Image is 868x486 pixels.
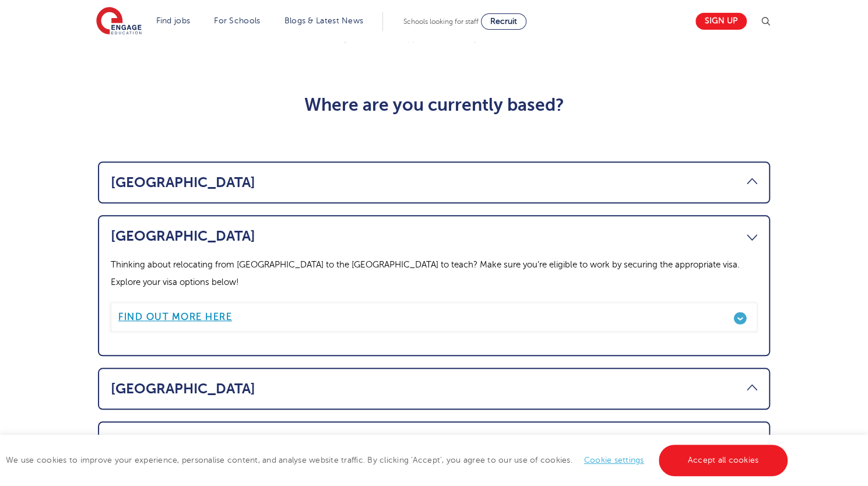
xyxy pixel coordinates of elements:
[111,381,757,397] a: [GEOGRAPHIC_DATA]
[96,7,142,36] img: Engage Education
[111,174,757,191] a: [GEOGRAPHIC_DATA]
[118,312,232,322] b: Find out more here
[284,16,364,25] a: Blogs & Latest News
[214,16,260,25] a: For Schools
[584,456,644,464] a: Cookie settings
[695,13,747,30] a: Sign up
[148,95,720,115] h2: Where are you currently based?
[111,302,757,332] a: Find out more here
[111,256,757,291] p: Thinking about relocating from [GEOGRAPHIC_DATA] to the [GEOGRAPHIC_DATA] to teach? Make sure you...
[111,228,757,244] a: [GEOGRAPHIC_DATA]
[6,456,790,464] span: We use cookies to improve your experience, personalise content, and analyse website traffic. By c...
[403,17,479,26] span: Schools looking for staff
[659,445,788,476] a: Accept all cookies
[481,13,526,30] a: Recruit
[156,16,191,25] a: Find jobs
[490,17,517,26] span: Recruit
